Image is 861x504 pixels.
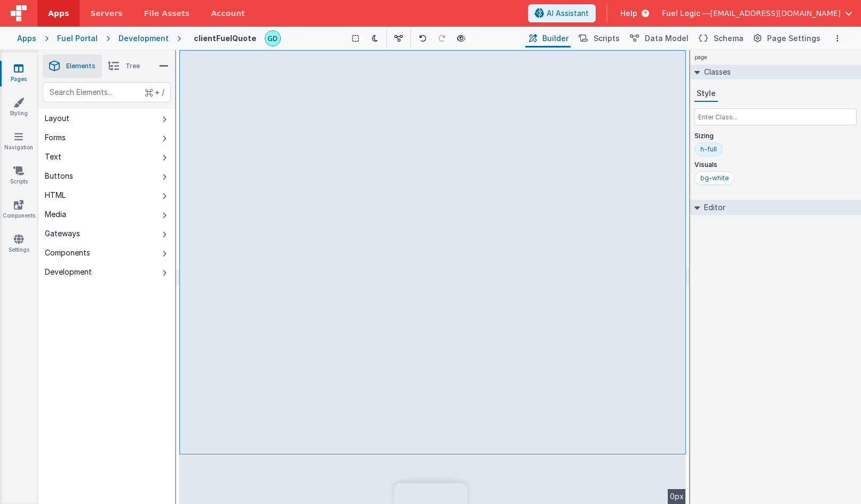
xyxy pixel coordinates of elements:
[662,8,852,19] button: Fuel Logic — [EMAIL_ADDRESS][DOMAIN_NAME]
[38,147,175,166] button: Text
[265,31,280,46] img: 3dd21bde18fb3f511954fc4b22afbf3f
[626,29,691,47] button: Data Model
[700,174,729,182] div: bg-white
[38,243,175,262] button: Components
[700,65,731,79] h2: Classes
[710,8,841,19] span: [EMAIL_ADDRESS][DOMAIN_NAME]
[831,32,844,45] button: Options
[767,33,820,44] span: Page Settings
[662,8,710,19] span: Fuel Logic —
[695,29,746,47] button: Schema
[45,113,69,124] div: Layout
[38,109,175,128] button: Layout
[45,209,66,220] div: Media
[48,8,69,19] span: Apps
[45,267,92,277] div: Development
[45,132,66,143] div: Forms
[194,34,256,42] h4: clientFuelQuote
[575,29,622,47] button: Scripts
[594,33,620,44] span: Scripts
[38,186,175,205] button: HTML
[528,4,596,22] button: AI Assistant
[43,82,171,102] input: Search Elements...
[45,151,61,162] div: Text
[90,8,122,19] span: Servers
[694,132,857,140] p: Sizing
[645,33,689,44] span: Data Model
[700,200,725,215] h2: Editor
[547,8,589,19] span: AI Assistant
[45,247,90,258] div: Components
[119,33,169,44] div: Development
[179,50,686,504] div: -->
[694,86,718,102] button: Style
[694,161,857,169] p: Visuals
[45,190,66,201] div: HTML
[750,29,823,47] button: Page Settings
[38,205,175,224] button: Media
[694,108,857,125] input: Enter Class...
[45,171,73,181] div: Buttons
[38,166,175,186] button: Buttons
[620,8,637,19] span: Help
[45,228,80,239] div: Gateways
[668,489,686,504] div: 0px
[525,29,571,47] button: Builder
[38,224,175,243] button: Gateways
[57,33,98,44] div: Fuel Portal
[38,262,175,282] button: Development
[690,50,712,65] h4: page
[714,33,744,44] span: Schema
[145,82,164,102] span: + /
[542,33,568,44] span: Builder
[66,62,96,70] span: Elements
[38,128,175,147] button: Forms
[144,8,190,19] span: File Assets
[17,33,36,44] div: Apps
[700,145,717,154] div: h-full
[125,62,140,70] span: Tree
